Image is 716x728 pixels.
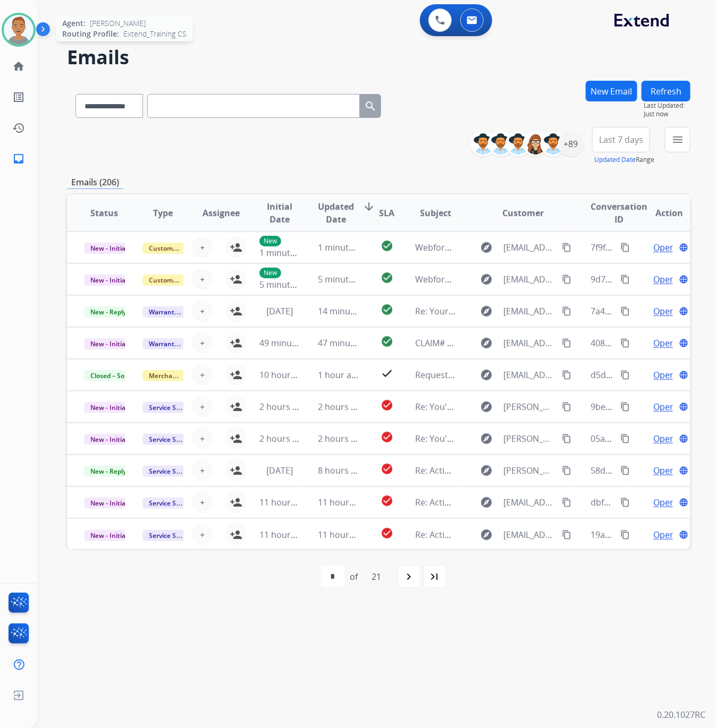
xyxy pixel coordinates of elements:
[381,271,393,284] mat-icon: check_circle
[142,498,203,509] span: Service Support
[620,243,630,252] mat-icon: content_copy
[381,527,393,539] mat-icon: check_circle
[679,306,688,316] mat-icon: language
[503,241,556,254] span: [EMAIL_ADDRESS][DOMAIN_NAME]
[363,200,375,213] mat-icon: arrow_downward
[562,306,571,316] mat-icon: content_copy
[318,433,366,444] span: 2 hours ago
[84,466,132,477] span: New - Reply
[620,402,630,412] mat-icon: content_copy
[318,465,366,476] span: 8 hours ago
[62,18,86,29] span: Agent:
[191,428,213,449] button: +
[90,207,118,219] span: Status
[503,432,556,445] span: [PERSON_NAME][EMAIL_ADDRESS][DOMAIN_NAME]
[142,402,203,413] span: Service Support
[657,709,705,722] p: 0.20.1027RC
[620,275,630,284] mat-icon: content_copy
[318,401,366,413] span: 2 hours ago
[480,305,493,318] mat-icon: explore
[200,305,205,318] span: +
[679,434,688,443] mat-icon: language
[12,60,25,73] mat-icon: home
[632,194,690,232] th: Action
[653,432,675,445] span: Open
[586,81,637,101] button: New Email
[620,530,630,539] mat-icon: content_copy
[230,241,242,254] mat-icon: person_add
[259,268,281,278] p: New
[503,207,544,219] span: Customer
[259,200,300,226] span: Initial Date
[671,133,684,146] mat-icon: menu
[562,402,571,412] mat-icon: content_copy
[318,529,370,541] span: 11 hours ago
[200,337,205,349] span: +
[259,401,307,413] span: 2 hours ago
[594,156,636,164] button: Updated Date
[12,122,25,134] mat-icon: history
[620,306,630,316] mat-icon: content_copy
[84,434,133,445] span: New - Initial
[558,131,584,157] div: +89
[653,400,675,413] span: Open
[420,207,451,219] span: Subject
[142,466,203,477] span: Service Support
[142,370,204,381] span: Merchant Team
[403,570,416,583] mat-icon: navigate_next
[503,496,556,509] span: [EMAIL_ADDRESS][DOMAIN_NAME]
[644,110,690,118] span: Just now
[599,138,643,142] span: Last 7 days
[318,242,370,253] span: 1 minute ago
[503,400,556,413] span: [PERSON_NAME][EMAIL_ADDRESS][DOMAIN_NAME]
[653,528,675,541] span: Open
[653,496,675,509] span: Open
[503,273,556,286] span: [EMAIL_ADDRESS][DOMAIN_NAME]
[230,337,242,349] mat-icon: person_add
[381,335,393,348] mat-icon: check_circle
[200,369,205,381] span: +
[562,243,571,252] mat-icon: content_copy
[620,338,630,348] mat-icon: content_copy
[679,275,688,284] mat-icon: language
[200,528,205,541] span: +
[480,241,493,254] mat-icon: explore
[84,498,133,509] span: New - Initial
[230,464,242,477] mat-icon: person_add
[562,498,571,507] mat-icon: content_copy
[381,431,393,443] mat-icon: check_circle
[230,400,242,413] mat-icon: person_add
[562,466,571,475] mat-icon: content_copy
[123,29,187,39] span: Extend_Training CS
[84,275,133,286] span: New - Initial
[642,81,690,101] button: Refresh
[142,243,212,254] span: Customer Support
[562,275,571,284] mat-icon: content_copy
[381,303,393,316] mat-icon: check_circle
[594,155,654,164] span: Range
[259,433,307,444] span: 2 hours ago
[480,464,493,477] mat-icon: explore
[230,528,242,541] mat-icon: person_add
[480,496,493,509] mat-icon: explore
[203,207,240,219] span: Assignee
[679,338,688,348] mat-icon: language
[200,496,205,509] span: +
[259,236,281,246] p: New
[679,243,688,252] mat-icon: language
[679,402,688,412] mat-icon: language
[200,241,205,254] span: +
[381,367,393,380] mat-icon: check
[266,305,293,317] span: [DATE]
[200,273,205,286] span: +
[266,465,293,476] span: [DATE]
[415,242,656,253] span: Webform from [EMAIL_ADDRESS][DOMAIN_NAME] on [DATE]
[381,239,393,252] mat-icon: check_circle
[381,494,393,507] mat-icon: check_circle
[259,247,312,259] span: 1 minute ago
[4,15,33,45] img: avatar
[503,464,556,477] span: [PERSON_NAME][EMAIL_ADDRESS][DOMAIN_NAME]
[562,530,571,539] mat-icon: content_copy
[679,530,688,539] mat-icon: language
[620,498,630,507] mat-icon: content_copy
